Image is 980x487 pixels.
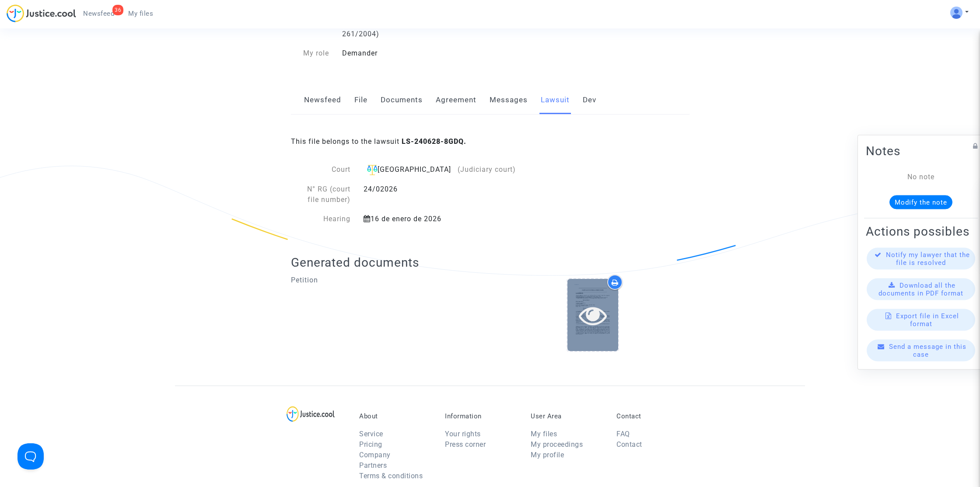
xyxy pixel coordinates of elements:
[616,412,689,420] p: Contact
[291,184,357,205] div: N° RG (court file number)
[367,165,378,175] img: icon-faciliter-sm.svg
[336,18,490,39] div: Cancelled flight (Regulation EC 261/2004)
[17,443,44,470] iframe: Help Scout Beacon - Open
[112,5,123,15] div: 36
[531,430,557,438] a: My files
[83,10,114,17] span: Newsfeed
[896,312,959,328] span: Export file in Excel format
[445,430,481,438] a: Your rights
[445,440,486,449] a: Press corner
[889,195,952,209] button: Modify the note
[583,86,596,115] a: Dev
[531,440,583,449] a: My proceedings
[354,86,367,115] a: File
[359,412,432,420] p: About
[364,164,528,175] div: [GEOGRAPHIC_DATA]
[541,86,570,115] a: Lawsuit
[436,86,476,115] a: Agreement
[490,86,528,115] a: Messages
[866,143,976,159] h2: Notes
[284,18,336,39] div: Category
[531,412,603,420] p: User Area
[291,255,689,270] h2: Generated documents
[886,251,970,267] span: Notify my lawyer that the file is resolved
[879,172,963,182] div: No note
[616,430,630,438] a: FAQ
[402,137,466,146] b: LS-240628-8GDQ.
[291,275,484,285] p: Petition
[291,214,357,224] div: Hearing
[287,406,335,422] img: logo-lg.svg
[7,4,76,22] img: jc-logo.svg
[359,440,382,449] a: Pricing
[531,451,564,459] a: My profile
[291,164,357,175] div: Court
[284,48,336,59] div: My role
[359,430,383,438] a: Service
[381,86,423,115] a: Documents
[458,165,516,174] span: (Judiciary court)
[357,214,534,224] div: 16 de enero de 2026
[950,7,962,19] img: ALV-UjV5hOg1DK_6VpdGyI3GiCsbYcKFqGYcyigr7taMTixGzq57m2O-mEoJuuWBlO_HCk8JQ1zztKhP13phCubDFpGEbboIp...
[445,412,518,420] p: Information
[336,48,490,59] div: Demander
[357,184,534,205] div: 24/02026
[304,86,341,115] a: Newsfeed
[291,137,466,146] span: This file belongs to the lawsuit
[878,282,963,297] span: Download all the documents in PDF format
[866,224,976,239] h2: Actions possibles
[359,451,391,459] a: Company
[889,343,966,358] span: Send a message in this case
[359,461,387,470] a: Partners
[121,7,160,20] a: My files
[359,472,423,480] a: Terms & conditions
[616,440,642,449] a: Contact
[76,7,121,20] a: 36Newsfeed
[128,10,153,17] span: My files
